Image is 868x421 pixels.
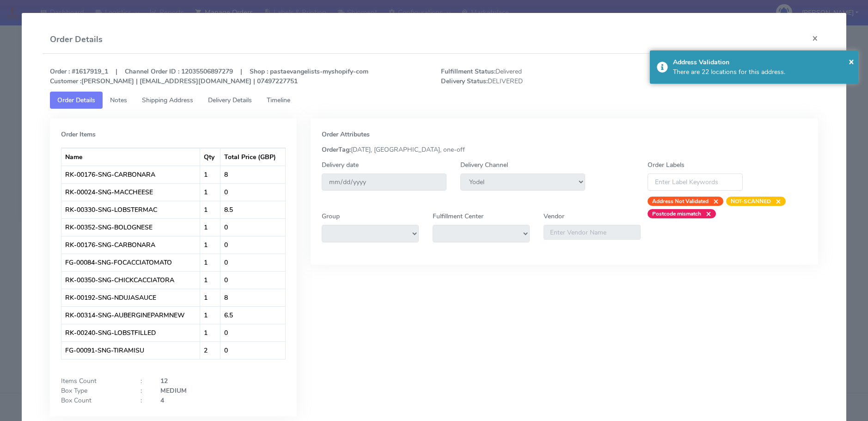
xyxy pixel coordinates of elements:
td: 0 [220,341,285,359]
td: RK-00330-SNG-LOBSTERMAC [61,201,201,218]
label: Vendor [544,211,564,221]
td: 0 [220,236,285,254]
td: 1 [200,166,220,183]
td: 1 [200,236,220,254]
strong: Order : #1617919_1 | Channel Order ID : 12035506897279 | Shop : pastaevangelists-myshopify-com [P... [50,67,368,86]
td: 2 [200,341,220,359]
td: RK-00314-SNG-AUBERGINEPARMNEW [61,306,201,324]
strong: MEDIUM [160,386,187,395]
span: × [849,55,854,68]
td: 1 [200,218,220,236]
strong: OrderTag: [322,145,351,154]
td: 0 [220,183,285,201]
strong: NOT-SCANNED [731,198,771,205]
strong: Fulfillment Status: [441,67,495,76]
span: × [701,209,711,218]
td: 1 [200,183,220,201]
strong: Postcode mismatch [652,210,701,217]
td: RK-00024-SNG-MACCHEESE [61,183,201,201]
span: Order Details [57,96,95,105]
strong: Delivery Status: [441,77,488,86]
td: 8 [220,166,285,183]
h4: Order Details [50,33,103,46]
td: 6.5 [220,306,285,324]
td: RK-00192-SNG-NDUJASAUCE [61,289,201,306]
th: Qty [200,148,220,166]
th: Name [61,148,201,166]
td: 0 [220,254,285,271]
ul: Tabs [50,92,819,109]
td: RK-00240-SNG-LOBSTFILLED [61,324,201,341]
input: Enter Label Keywords [648,173,743,191]
div: [DATE], [GEOGRAPHIC_DATA], one-off [315,145,814,155]
td: 1 [200,254,220,271]
td: FG-00084-SNG-FOCACCIATOMATO [61,254,201,271]
label: Order Labels [648,160,685,170]
td: 1 [200,289,220,306]
td: 0 [220,324,285,341]
div: : [134,386,153,396]
div: : [134,396,153,405]
td: 8.5 [220,201,285,218]
td: RK-00350-SNG-CHICKCACCIATORA [61,271,201,289]
strong: Order Attributes [322,130,370,139]
strong: Customer : [50,77,81,86]
button: Close [805,26,825,50]
td: 1 [200,201,220,218]
input: Enter Vendor Name [544,225,641,240]
span: Timeline [267,96,290,105]
td: 0 [220,218,285,236]
span: Notes [110,96,127,105]
td: 1 [200,271,220,289]
span: Shipping Address [142,96,193,105]
th: Total Price (GBP) [220,148,285,166]
div: Box Type [54,386,134,396]
span: Delivered DELIVERED [434,67,630,86]
td: 0 [220,271,285,289]
label: Fulfillment Center [433,211,483,221]
span: Delivery Details [208,96,252,105]
div: Items Count [54,376,134,386]
td: FG-00091-SNG-TIRAMISU [61,341,201,359]
span: × [709,197,719,206]
span: × [771,197,781,206]
td: 1 [200,306,220,324]
label: Delivery Channel [460,160,508,170]
strong: 12 [160,377,168,385]
div: : [134,376,153,386]
td: 1 [200,324,220,341]
div: Address Validation [673,57,851,67]
strong: Address Not Validated [652,198,709,205]
label: Group [322,211,340,221]
div: Box Count [54,396,134,405]
td: 8 [220,289,285,306]
td: RK-00176-SNG-CARBONARA [61,236,201,254]
strong: 4 [160,396,164,405]
div: There are 22 locations for this address. [673,67,851,77]
label: Delivery date [322,160,359,170]
strong: Order Items [61,130,96,139]
td: RK-00176-SNG-CARBONARA [61,166,201,183]
button: Close [849,55,854,68]
td: RK-00352-SNG-BOLOGNESE [61,218,201,236]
